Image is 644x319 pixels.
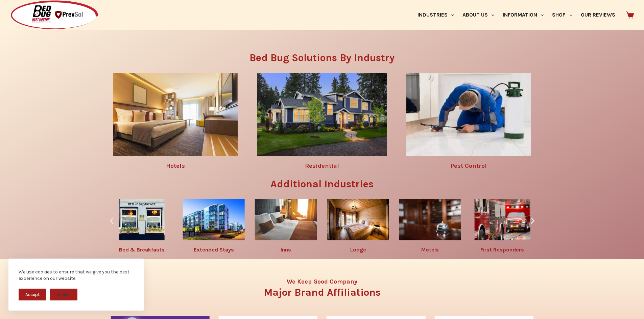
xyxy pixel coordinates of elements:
[180,196,248,256] div: 3 / 10
[194,246,234,253] a: Extended Stays
[421,246,439,253] a: Motels
[50,289,77,300] button: Decline
[108,217,116,225] div: Previous slide
[111,278,533,285] h4: We Keep Good Company
[350,246,366,253] a: Lodge
[468,196,536,256] div: 7 / 10
[111,287,533,297] h3: Major Brand Affiliations
[324,196,392,256] div: 5 / 10
[19,269,134,282] div: We use cookies to ensure that we give you the best experience on our website.
[528,217,537,225] div: Next slide
[166,162,185,169] a: Hotels
[281,246,291,253] a: Inns
[305,162,339,169] a: Residential
[252,196,320,256] div: 4 / 10
[107,196,176,256] div: 2 / 10
[119,246,165,253] a: Bed & Breakfasts
[480,246,524,253] a: First Responders
[5,3,26,23] button: Open LiveChat chat widget
[108,179,537,189] h3: Additional Industries
[108,53,537,63] h3: Bed Bug Solutions By Industry
[450,162,487,169] a: Pest Control
[19,289,46,300] button: Accept
[396,196,464,256] div: 6 / 10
